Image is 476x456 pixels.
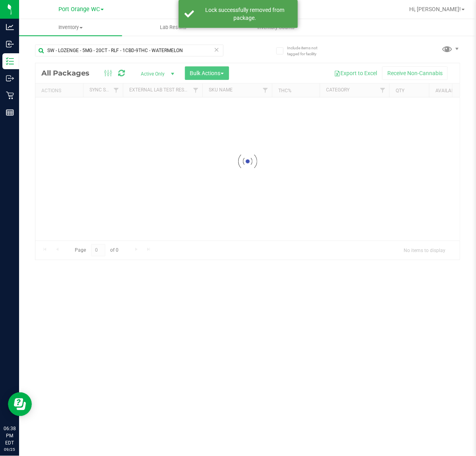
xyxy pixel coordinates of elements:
[122,19,225,36] a: Lab Results
[6,23,14,31] inline-svg: Analytics
[4,446,16,452] p: 09/25
[19,19,122,36] a: Inventory
[149,24,197,31] span: Lab Results
[19,24,122,31] span: Inventory
[6,40,14,48] inline-svg: Inbound
[4,425,16,446] p: 06:38 PM EDT
[6,91,14,99] inline-svg: Retail
[6,74,14,82] inline-svg: Outbound
[8,392,32,416] iframe: Resource center
[214,45,220,55] span: Clear
[198,6,292,22] div: Lock successfully removed from package.
[35,45,223,56] input: Search Package ID, Item Name, SKU, Lot or Part Number...
[287,45,327,57] span: Include items not tagged for facility
[58,6,100,13] span: Port Orange WC
[409,6,461,12] span: Hi, [PERSON_NAME]!
[6,109,14,116] inline-svg: Reports
[6,57,14,65] inline-svg: Inventory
